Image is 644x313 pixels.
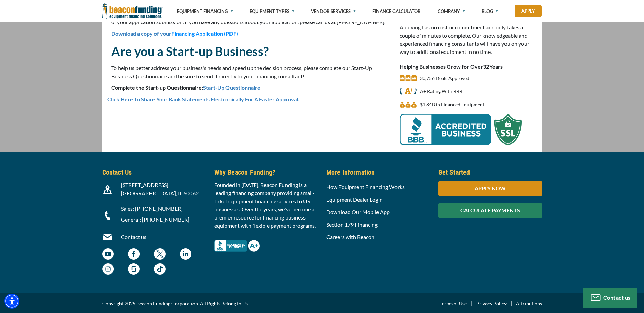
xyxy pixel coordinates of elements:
a: Privacy Policy [476,299,507,308]
p: To help us better address your business's needs and speed up the decision process, please complet... [111,64,387,80]
a: Contact us [121,234,146,240]
h5: Why Beacon Funding? [214,167,318,178]
img: Beacon Funding Instagram [102,263,114,275]
img: Beacon Funding Facebook [128,248,140,260]
p: A+ Rating With BBB [420,87,462,96]
img: Beacon Funding YouTube Channel [102,248,114,260]
img: BBB Acredited Business and SSL Protection [400,114,522,145]
img: Beacon Funding twitter [154,248,166,260]
p: $1,841,534,234 in Financed Equipment [420,101,484,109]
a: Click Here To Share Your Bank Statements Electronically For A Faster Approval. [107,96,299,102]
h5: More Information [326,167,430,178]
span: Contact us [603,294,631,301]
span: | [467,299,476,308]
a: Beacon Funding LinkedIn - open in a new tab [180,252,191,258]
img: Beacon Funding LinkedIn [180,248,191,260]
a: Start-Up Questionnaire [203,84,260,91]
a: Terms of Use [440,299,467,308]
img: Beacon Funding location [103,185,112,194]
a: Download a copy of yourFinancing Application (PDF) [111,30,238,37]
h5: Get Started [438,167,542,178]
a: Section 179 Financing [326,221,378,228]
span: Financing Application (PDF) [171,30,238,37]
a: Download Our Mobile App [326,209,390,215]
a: How Equipment Financing Works [326,184,405,190]
p: Applying has no cost or commitment and only takes a couple of minutes to complete. Our knowledgea... [400,23,537,56]
a: Attributions [516,299,542,308]
span: [STREET_ADDRESS] [GEOGRAPHIC_DATA], IL 60062 [121,182,199,196]
h2: Are you a Start-up Business? [111,43,387,59]
a: Apply [515,5,542,17]
div: Accessibility Menu [4,294,19,309]
a: APPLY NOW [438,185,542,191]
button: Contact us [583,288,637,308]
p: General: [PHONE_NUMBER] [121,215,206,224]
a: Beacon Funding twitter - open in a new tab [154,252,166,258]
a: Beacon Funding TikTok - open in a new tab [154,267,166,273]
div: CALCULATE PAYMENTS [438,203,542,218]
h5: Contact Us [102,167,206,178]
img: Beacon Funding Phone [103,211,112,220]
img: Beacon Funding Glassdoor [128,263,140,275]
a: Beacon Funding Facebook - open in a new tab [128,252,140,258]
span: Copyright 2025 Beacon Funding Corporation. All Rights Belong to Us. [102,299,249,308]
p: 30,756 Deals Approved [420,74,470,82]
span: 32 [483,63,489,70]
p: Founded in [DATE], Beacon Funding is a leading financing company providing small-ticket equipment... [214,181,318,230]
a: Beacon Funding Instagram - open in a new tab [102,267,114,273]
img: Beacon Funding Email Contact Icon [103,233,112,242]
a: CALCULATE PAYMENTS [438,207,542,213]
a: Beacon Funding Glassdoor - open in a new tab [128,267,140,273]
img: Better Business Bureau Complaint Free A+ Rating [214,240,260,252]
a: Better Business Bureau Complaint Free A+ Rating - open in a new tab [214,238,260,245]
img: Beacon Funding TikTok [154,263,166,275]
span: | [507,299,516,308]
a: Beacon Funding YouTube Channel - open in a new tab [102,252,114,258]
p: Complete the Start-up Questionnaire: [111,84,387,92]
a: Careers with Beacon [326,234,374,240]
p: Sales: [PHONE_NUMBER] [121,205,206,213]
a: Equipment Dealer Login [326,196,383,203]
p: Helping Businesses Grow for Over Years [400,63,537,71]
div: APPLY NOW [438,181,542,196]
